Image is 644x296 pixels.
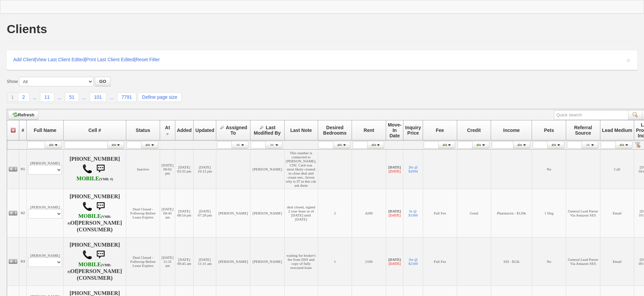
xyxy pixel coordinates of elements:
a: 1br @ $2100 [408,257,418,266]
img: call.png [82,250,92,260]
td: [PERSON_NAME] [250,237,284,286]
span: Fee [436,128,444,133]
td: Call [600,150,634,189]
td: Deal Closed - Followup Before Lease Expires [126,237,160,286]
span: At [165,125,170,130]
td: [PERSON_NAME] [27,189,64,237]
b: AT&T Wireless [76,176,113,182]
td: 1 Dog [532,189,566,237]
a: br @ $3300 [408,209,418,217]
span: Rent [364,128,374,133]
td: SSI - $12k [491,237,532,286]
span: Status [136,128,150,133]
b: [DATE] [388,209,401,213]
td: [DATE] 06:02 pm [160,150,175,189]
td: [PERSON_NAME] [27,150,64,189]
td: [PERSON_NAME] [216,189,250,237]
font: MOBILE [76,176,99,182]
span: Desired Bedrooms [323,125,347,136]
div: | | | [7,50,637,70]
td: 4200 [352,189,386,237]
td: 1 [318,237,352,286]
a: 7791 [117,92,136,102]
b: T-Mobile USA, Inc. [67,213,111,226]
td: Full Fee [423,189,457,237]
span: Inquiry Price [405,125,421,136]
td: [PERSON_NAME] [250,150,284,189]
td: Email [600,189,634,237]
td: waiting for broker's fee from DSS and copy of fully executed lease [284,237,318,286]
td: [DATE] 07:28 pm [194,189,216,237]
a: Define page size [138,92,182,102]
td: [DATE] 09:45 am [175,237,194,286]
a: 2br @ $2094 [408,165,418,173]
a: 101 [90,92,106,102]
b: [PERSON_NAME] [76,268,122,274]
span: Income [503,128,520,133]
td: Good [457,189,491,237]
a: View Last Client Edited [36,57,85,62]
td: 01 [19,150,27,189]
b: [DATE] [388,257,401,261]
b: T-Mobile USA, Inc. [67,261,111,274]
td: Pharmacist - $120k [491,189,532,237]
td: General Lead Parser Via Amazon SES [566,189,600,237]
span: Cell # [88,128,101,133]
font: (VMB: #) [99,177,113,181]
h4: [PHONE_NUMBER] [65,156,124,182]
td: [DATE] 08:54 pm [175,189,194,237]
td: Deal Closed - Followup Before Lease Expires [126,189,160,237]
td: [PERSON_NAME] [250,189,284,237]
td: deal closed, signed 2 year lease as of [DATE] until [DATE] [284,189,318,237]
span: Move-In Date [388,122,401,138]
td: No [532,150,566,189]
td: This number is connected to [PERSON_NAME], CDC Card was most likely created to close deal and cre... [284,150,318,189]
span: Updated [195,128,214,133]
a: 51 [65,92,79,102]
td: 03 [19,237,27,286]
td: Email [600,237,634,286]
img: sms.png [94,162,107,176]
span: Last Note [290,128,312,133]
span: Last Modified By [254,125,281,136]
td: Inactive [126,150,160,189]
span: Lead Medium [602,128,632,133]
td: [DATE] 11:31 am [160,237,175,286]
img: sms.png [94,248,107,261]
td: No [532,237,566,286]
a: 2 [18,92,29,102]
td: [DATE] 03:32 pm [175,150,194,189]
a: 11 [40,92,54,102]
a: ... [29,93,40,102]
span: Full Name [34,128,57,133]
button: GO [95,77,110,86]
a: Reset filter row [635,142,640,147]
label: Show [7,78,18,85]
td: Full Fee [423,237,457,286]
td: 2 [318,189,352,237]
font: MOBILE [79,261,101,268]
td: [PERSON_NAME] [216,237,250,286]
h4: [PHONE_NUMBER] Of (CONSUMER) [65,242,124,281]
h4: [PHONE_NUMBER] Of (CONSUMER) [65,193,124,233]
td: [DATE] 11:31 am [194,237,216,286]
img: call.png [82,164,92,174]
font: [DATE] [388,169,400,173]
span: Assigned To [226,125,247,136]
span: Added [177,128,192,133]
td: General Lead Parser Via Amazon SES [566,237,600,286]
font: [DATE] [388,213,400,217]
td: 2100 [352,237,386,286]
span: Credit [467,128,481,133]
td: [DATE] 06:45 am [160,189,175,237]
font: [DATE] [388,261,400,266]
a: ... [106,93,117,102]
td: 02 [19,189,27,237]
h1: Clients [7,23,47,35]
b: [PERSON_NAME] [76,220,122,226]
input: Quick search [554,110,628,120]
a: ... [79,93,90,102]
td: [PERSON_NAME] [27,237,64,286]
img: sms.png [94,200,107,213]
a: Add Client [13,57,35,62]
